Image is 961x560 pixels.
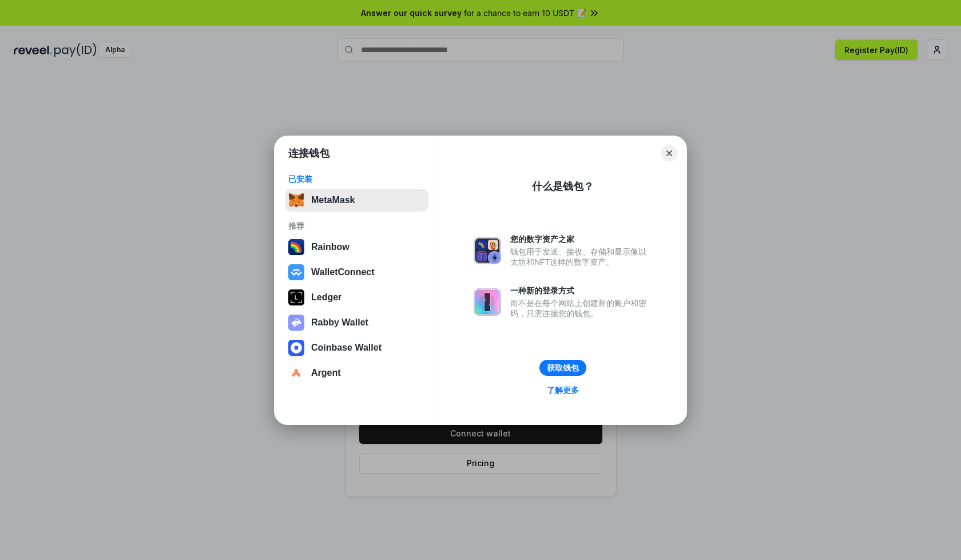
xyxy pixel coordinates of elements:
[510,298,652,319] div: 而不是在每个网站上创建新的账户和密码，只需连接您的钱包。
[311,292,341,303] div: Ledger
[288,315,304,331] img: svg+xml,%3Csvg%20xmlns%3D%22http%3A%2F%2Fwww.w3.org%2F2000%2Fsvg%22%20fill%3D%22none%22%20viewBox...
[288,365,304,381] img: svg+xml,%3Csvg%20width%3D%2228%22%20height%3D%2228%22%20viewBox%3D%220%200%2028%2028%22%20fill%3D...
[547,385,579,395] div: 了解更多
[285,189,428,212] button: MetaMask
[474,237,501,264] img: svg+xml,%3Csvg%20xmlns%3D%22http%3A%2F%2Fwww.w3.org%2F2000%2Fsvg%22%20fill%3D%22none%22%20viewBox...
[311,368,341,378] div: Argent
[285,311,428,334] button: Rabby Wallet
[288,289,304,305] img: svg+xml,%3Csvg%20xmlns%3D%22http%3A%2F%2Fwww.w3.org%2F2000%2Fsvg%22%20width%3D%2228%22%20height%3...
[311,343,382,353] div: Coinbase Wallet
[288,174,425,184] div: 已安装
[288,264,304,280] img: svg+xml,%3Csvg%20width%3D%2228%22%20height%3D%2228%22%20viewBox%3D%220%200%2028%2028%22%20fill%3D...
[288,340,304,356] img: svg+xml,%3Csvg%20width%3D%2228%22%20height%3D%2228%22%20viewBox%3D%220%200%2028%2028%22%20fill%3D...
[288,221,425,231] div: 推荐
[311,317,368,328] div: Rabby Wallet
[285,236,428,259] button: Rainbow
[540,383,586,398] a: 了解更多
[288,192,304,208] img: svg+xml,%3Csvg%20fill%3D%22none%22%20height%3D%2233%22%20viewBox%3D%220%200%2035%2033%22%20width%...
[547,363,579,373] div: 获取钱包
[311,242,350,252] div: Rainbow
[311,195,355,205] div: MetaMask
[285,362,428,384] button: Argent
[285,261,428,284] button: WalletConnect
[288,239,304,255] img: svg+xml,%3Csvg%20width%3D%22120%22%20height%3D%22120%22%20viewBox%3D%220%200%20120%20120%22%20fil...
[285,286,428,309] button: Ledger
[474,288,501,316] img: svg+xml,%3Csvg%20xmlns%3D%22http%3A%2F%2Fwww.w3.org%2F2000%2Fsvg%22%20fill%3D%22none%22%20viewBox...
[311,267,375,277] div: WalletConnect
[539,360,586,376] button: 获取钱包
[510,285,652,296] div: 一种新的登录方式
[510,234,652,244] div: 您的数字资产之家
[510,247,652,267] div: 钱包用于发送、接收、存储和显示像以太坊和NFT这样的数字资产。
[532,180,594,193] div: 什么是钱包？
[288,146,329,160] h1: 连接钱包
[285,336,428,359] button: Coinbase Wallet
[661,145,677,161] button: Close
